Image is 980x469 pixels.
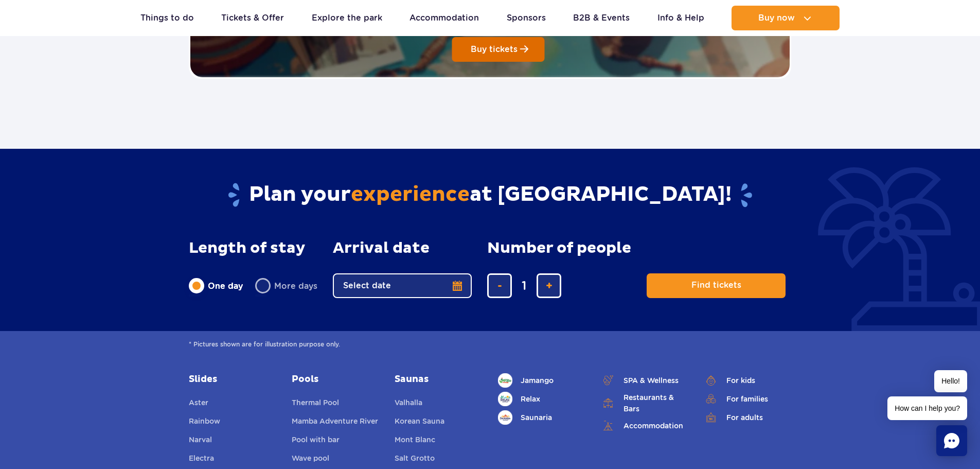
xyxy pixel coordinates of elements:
h2: Plan your at [GEOGRAPHIC_DATA]! [189,182,791,209]
button: Find tickets [647,273,786,298]
a: Mont Blanc [395,434,435,448]
a: Tickets & Offer [221,6,284,30]
a: Aster [189,397,208,411]
a: Korean Sauna [395,415,444,430]
span: Arrival date [333,239,430,257]
a: B2B & Events [573,6,630,30]
span: Jamango [521,375,554,386]
span: Aster [189,398,208,407]
a: Electra [189,453,214,467]
a: Restaurants & Bars [601,392,688,414]
span: Narval [189,436,212,444]
button: add ticket [537,273,561,298]
label: One day [189,275,243,297]
a: For families [704,392,791,406]
span: Hello! [934,370,967,392]
span: Buy now [758,13,795,23]
span: Number of people [487,239,631,257]
a: Wave pool [292,453,329,467]
a: Thermal Pool [292,397,339,411]
a: Slides [189,373,276,386]
a: Pool with bar [292,434,340,448]
button: remove ticket [487,273,512,298]
a: Relax [498,392,585,406]
a: For adults [704,410,791,425]
a: Info & Help [657,6,704,30]
form: Planning your visit to Park of Poland [189,239,791,298]
a: Buy tickets [452,37,545,62]
a: Salt Grotto [395,453,435,467]
input: number of tickets [512,273,537,298]
span: Buy tickets [471,44,518,54]
a: Pools [292,373,379,386]
a: For kids [704,373,791,388]
a: Saunas [395,373,482,386]
span: experience [351,182,470,207]
button: Select date [333,273,472,298]
span: Length of stay [189,239,306,257]
a: Explore the park [312,6,382,30]
a: Accommodation [409,6,479,30]
a: Rainbow [189,415,220,430]
span: Rainbow [189,417,220,425]
a: Sponsors [507,6,546,30]
span: Find tickets [691,281,741,290]
span: How can I help you? [887,396,967,420]
div: Chat [936,425,967,456]
span: * Pictures shown are for illustration purpose only. [189,339,791,350]
button: Buy now [732,6,840,30]
a: Saunaria [498,410,585,425]
a: Accommodation [601,419,688,433]
label: More days [255,275,317,297]
a: Jamango [498,373,585,388]
a: SPA & Wellness [601,373,688,388]
a: Mamba Adventure River [292,415,378,430]
a: Things to do [140,6,194,30]
a: Valhalla [395,397,422,411]
a: Narval [189,434,212,448]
